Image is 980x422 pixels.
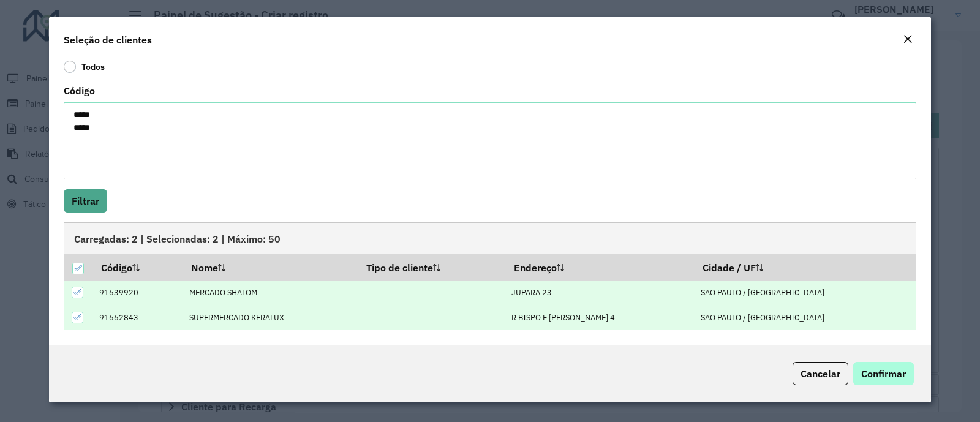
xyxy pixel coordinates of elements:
[64,189,107,213] button: Filtrar
[801,367,840,380] span: Cancelar
[64,83,95,98] label: Código
[183,254,358,280] th: Nome
[183,305,358,330] td: SUPERMERCADO KERALUX
[694,305,916,330] td: SAO PAULO / [GEOGRAPHIC_DATA]
[853,362,914,385] button: Confirmar
[694,281,916,306] td: SAO PAULO / [GEOGRAPHIC_DATA]
[505,305,694,330] td: R BISPO E [PERSON_NAME] 4
[64,61,105,73] label: Todos
[505,281,694,306] td: JUPARA 23
[92,281,183,306] td: 91639920
[92,305,183,330] td: 91662843
[92,254,183,280] th: Código
[793,362,848,385] button: Cancelar
[183,281,358,306] td: MERCADO SHALOM
[861,367,906,380] span: Confirmar
[64,32,152,47] h4: Seleção de clientes
[903,34,913,44] em: Fechar
[505,254,694,280] th: Endereço
[899,32,916,48] button: Close
[64,222,916,254] div: Carregadas: 2 | Selecionadas: 2 | Máximo: 50
[694,254,916,280] th: Cidade / UF
[358,254,505,280] th: Tipo de cliente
